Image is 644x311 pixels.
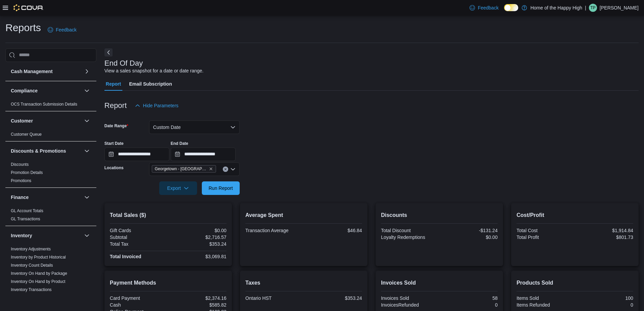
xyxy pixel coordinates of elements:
[600,4,639,12] p: [PERSON_NAME]
[440,235,498,240] div: $0.00
[104,102,127,110] h3: Report
[202,181,240,195] button: Run Report
[169,241,226,247] div: $353.24
[223,166,228,172] button: Clear input
[11,117,81,124] button: Customer
[104,165,124,171] label: Locations
[45,23,79,37] a: Feedback
[83,147,91,155] button: Discounts & Promotions
[467,1,501,15] a: Feedback
[440,302,498,308] div: 0
[11,254,66,260] span: Inventory by Product Historical
[169,302,226,308] div: $585.82
[152,165,216,173] span: Georgetown - Mountainview - Fire & Flower
[83,117,91,125] button: Customer
[110,254,141,259] strong: Total Invoiced
[517,279,633,287] h2: Products Sold
[132,99,181,112] button: Hide Parameters
[83,87,91,95] button: Compliance
[517,228,574,233] div: Total Cost
[440,228,498,233] div: -$131.24
[576,235,633,240] div: $801.73
[209,185,233,192] span: Run Report
[104,123,128,129] label: Date Range
[169,228,226,233] div: $0.00
[245,211,362,219] h2: Average Spent
[169,235,226,240] div: $2,716.57
[11,148,66,154] h3: Discounts & Promotions
[11,271,67,276] span: Inventory On Hand by Package
[11,117,33,124] h3: Customer
[104,141,124,146] label: Start Date
[11,279,65,284] a: Inventory On Hand by Product
[230,166,236,172] button: Open list of options
[56,26,76,33] span: Feedback
[110,211,226,219] h2: Total Sales ($)
[245,228,303,233] div: Transaction Average
[381,302,438,308] div: InvoicesRefunded
[381,211,498,219] h2: Discounts
[163,181,193,195] span: Export
[589,4,597,12] div: Tevin Paul
[245,279,362,287] h2: Taxes
[11,87,38,94] h3: Compliance
[104,48,113,57] button: Next
[11,194,81,201] button: Finance
[576,295,633,301] div: 100
[11,263,53,268] a: Inventory Count Details
[110,235,167,240] div: Subtotal
[104,59,143,67] h3: End Of Day
[11,208,43,214] span: GL Account Totals
[5,130,96,141] div: Customer
[11,148,81,154] button: Discounts & Promotions
[11,162,29,167] span: Discounts
[11,102,77,107] a: OCS Transaction Submission Details
[305,228,362,233] div: $46.84
[11,217,40,221] a: GL Transactions
[83,231,91,240] button: Inventory
[11,287,52,292] a: Inventory Transactions
[11,68,81,75] button: Cash Management
[517,302,574,308] div: Items Refunded
[517,211,633,219] h2: Cost/Profit
[381,295,438,301] div: Invoices Sold
[478,4,498,11] span: Feedback
[83,193,91,201] button: Finance
[83,67,91,75] button: Cash Management
[517,295,574,301] div: Items Sold
[11,295,40,301] span: Package Details
[11,194,29,201] h3: Finance
[110,279,226,287] h2: Payment Methods
[5,207,96,226] div: Finance
[5,21,41,35] h1: Reports
[11,263,53,268] span: Inventory Count Details
[11,246,51,252] span: Inventory Adjustments
[11,271,67,276] a: Inventory On Hand by Package
[169,295,226,301] div: $2,374.16
[576,302,633,308] div: 0
[504,4,518,11] input: Dark Mode
[11,87,81,94] button: Compliance
[585,4,586,12] p: |
[11,178,31,183] a: Promotions
[517,235,574,240] div: Total Profit
[110,228,167,233] div: Gift Cards
[11,132,42,137] span: Customer Queue
[305,295,362,301] div: $353.24
[149,120,240,134] button: Custom Date
[381,228,438,233] div: Total Discount
[440,295,498,301] div: 58
[110,302,167,308] div: Cash
[14,4,44,11] img: Cova
[11,208,43,213] a: GL Account Totals
[11,102,77,107] span: OCS Transaction Submission Details
[11,68,53,75] h3: Cash Management
[106,77,121,91] span: Report
[104,67,204,74] div: View a sales snapshot for a date or date range.
[381,279,498,287] h2: Invoices Sold
[11,170,43,175] a: Promotion Details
